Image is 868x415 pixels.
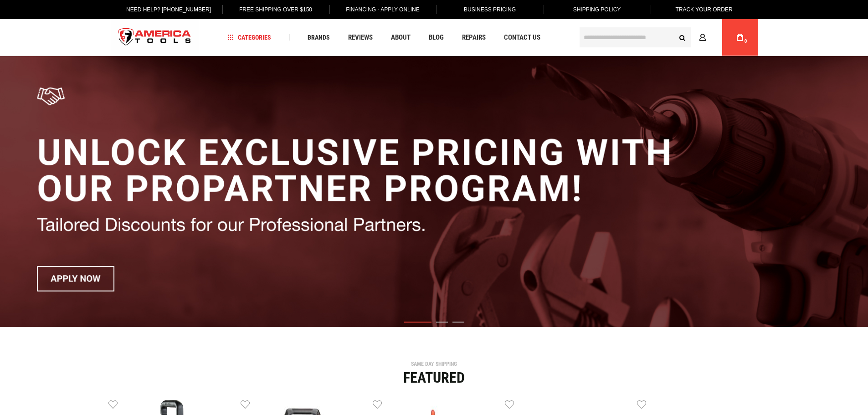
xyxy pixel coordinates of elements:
[504,34,540,41] span: Contact Us
[745,39,747,44] span: 0
[108,361,760,367] div: SAME DAY SHIPPING
[573,6,621,13] span: Shipping Policy
[111,20,199,55] a: store logo
[223,31,275,44] a: Categories
[391,34,411,41] span: About
[458,31,490,44] a: Repairs
[308,34,330,41] span: Brands
[425,31,448,44] a: Blog
[344,31,377,44] a: Reviews
[111,20,199,55] img: America Tools
[108,370,760,385] div: Featured
[303,31,334,44] a: Brands
[348,34,373,41] span: Reviews
[227,34,271,41] span: Categories
[429,34,444,41] span: Blog
[500,31,544,44] a: Contact Us
[674,29,691,46] button: Search
[462,34,486,41] span: Repairs
[387,31,415,44] a: About
[731,19,749,56] a: 0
